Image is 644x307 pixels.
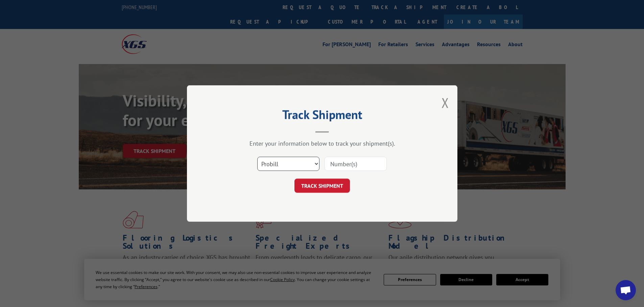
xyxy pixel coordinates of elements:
[616,280,636,300] div: Open chat
[442,94,449,112] button: Close modal
[221,140,424,147] div: Enter your information below to track your shipment(s).
[325,157,387,171] input: Number(s)
[221,110,424,123] h2: Track Shipment
[294,179,350,193] button: TRACK SHIPMENT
